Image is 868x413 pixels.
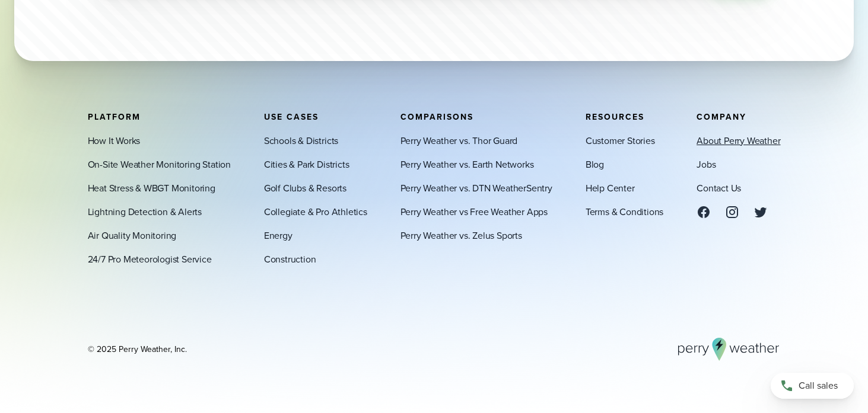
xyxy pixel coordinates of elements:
[586,133,655,148] a: Customer Stories
[586,204,664,219] a: Terms & Conditions
[400,228,522,242] a: Perry Weather vs. Zelus Sports
[697,181,741,195] a: Contact Us
[771,373,854,399] a: Call sales
[88,181,215,195] a: Heat Stress & WBGT Monitoring
[264,133,338,148] a: Schools & Districts
[264,157,349,171] a: Cities & Park Districts
[400,157,534,171] a: Perry Weather vs. Earth Networks
[799,379,838,393] span: Call sales
[88,110,141,123] span: Platform
[264,181,346,195] a: Golf Clubs & Resorts
[264,228,292,242] a: Energy
[400,181,552,195] a: Perry Weather vs. DTN WeatherSentry
[400,133,518,148] a: Perry Weather vs. Thor Guard
[586,157,604,171] a: Blog
[400,110,473,123] span: Comparisons
[88,252,212,266] a: 24/7 Pro Meteorologist Service
[586,181,635,195] a: Help Center
[697,157,716,171] a: Jobs
[697,110,746,123] span: Company
[88,133,141,148] a: How It Works
[88,343,187,355] div: © 2025 Perry Weather, Inc.
[697,133,780,148] a: About Perry Weather
[88,204,202,219] a: Lightning Detection & Alerts
[400,204,548,219] a: Perry Weather vs Free Weather Apps
[264,110,319,123] span: Use Cases
[264,252,316,266] a: Construction
[88,228,177,242] a: Air Quality Monitoring
[264,204,367,219] a: Collegiate & Pro Athletics
[586,110,644,123] span: Resources
[88,157,231,171] a: On-Site Weather Monitoring Station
